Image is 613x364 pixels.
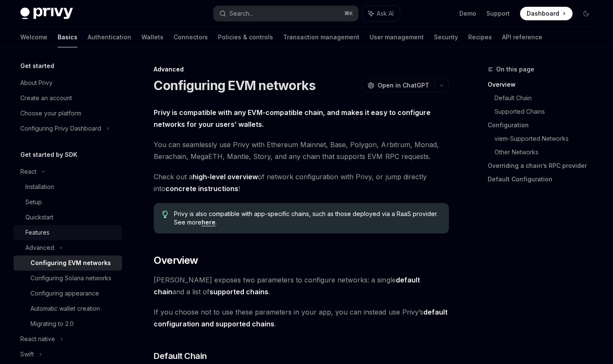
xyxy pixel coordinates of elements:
[210,287,268,296] a: supported chains
[14,316,122,331] a: Migrating to 2.0
[25,212,53,222] div: Quickstart
[20,27,47,47] a: Welcome
[20,8,73,19] img: dark logo
[174,210,440,227] span: Privy is also compatible with app-specific chains, such as those deployed via a RaaS provider. Se...
[283,27,359,47] a: Transaction management
[488,118,599,132] a: Configuration
[468,27,492,47] a: Recipes
[154,254,198,267] span: Overview
[20,61,54,71] h5: Get started
[154,65,449,74] div: Advanced
[494,132,599,145] a: viem-Supported Networks
[14,106,122,121] a: Choose your platform
[20,123,101,134] div: Configuring Privy Dashboard
[30,304,100,314] div: Automatic wallet creation
[14,255,122,271] a: Configuring EVM networks
[527,9,559,18] span: Dashboard
[193,172,258,181] a: high-level overview
[154,108,430,129] strong: Privy is compatible with any EVM-compatible chain, and makes it easy to configure networks for yo...
[229,8,253,19] div: Search...
[520,7,572,20] a: Dashboard
[14,194,122,210] a: Setup
[14,271,122,286] a: Configuring Solana networks
[30,273,111,283] div: Configuring Solana networks
[20,108,81,118] div: Choose your platform
[370,27,424,47] a: User management
[25,182,54,192] div: Installation
[14,90,122,106] a: Create an account
[494,91,599,105] a: Default Chain
[154,78,315,93] h1: Configuring EVM networks
[579,7,593,20] button: Toggle dark mode
[30,288,99,298] div: Configuring appearance
[14,225,122,240] a: Features
[488,159,599,172] a: Overriding a chain’s RPC provider
[20,334,55,344] div: React native
[218,27,273,47] a: Policies & controls
[20,93,72,103] div: Create an account
[459,9,476,18] a: Demo
[14,286,122,301] a: Configuring appearance
[25,227,50,238] div: Features
[30,258,111,268] div: Configuring EVM networks
[496,64,534,74] span: On this page
[494,145,599,159] a: Other Networks
[58,27,77,47] a: Basics
[494,105,599,118] a: Supported Chains
[154,274,449,298] span: [PERSON_NAME] exposes two parameters to configure networks: a single and a list of .
[213,6,358,21] button: Search...⌘K
[344,10,353,17] span: ⌘ K
[486,9,510,18] a: Support
[20,167,36,177] div: React
[20,78,52,88] div: About Privy
[488,78,599,91] a: Overview
[154,139,449,162] span: You can seamlessly use Privy with Ethereum Mainnet, Base, Polygon, Arbitrum, Monad, Berachain, Me...
[141,27,163,47] a: Wallets
[362,6,400,21] button: Ask AI
[377,9,394,18] span: Ask AI
[14,179,122,194] a: Installation
[14,75,122,90] a: About Privy
[25,197,42,207] div: Setup
[502,27,542,47] a: API reference
[434,27,458,47] a: Security
[154,171,449,194] span: Check out a of network configuration with Privy, or jump directly into !
[30,319,74,329] div: Migrating to 2.0
[166,184,238,193] a: concrete instructions
[488,172,599,186] a: Default Configuration
[174,27,208,47] a: Connectors
[202,219,215,226] a: here
[14,210,122,225] a: Quickstart
[20,349,34,359] div: Swift
[362,78,434,93] button: Open in ChatGPT
[88,27,131,47] a: Authentication
[25,243,54,253] div: Advanced
[154,350,207,362] span: Default Chain
[154,306,449,330] span: If you choose not to use these parameters in your app, you can instead use Privy’s .
[210,287,268,296] strong: supported chains
[14,301,122,316] a: Automatic wallet creation
[162,211,168,218] svg: Tip
[20,150,77,160] h5: Get started by SDK
[378,81,429,90] span: Open in ChatGPT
